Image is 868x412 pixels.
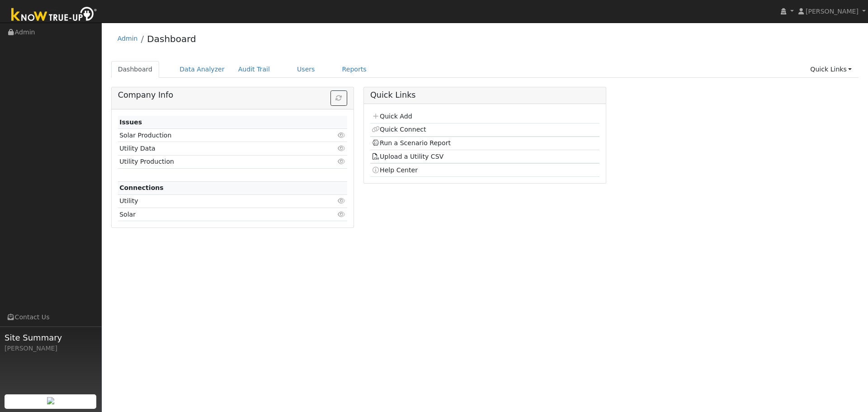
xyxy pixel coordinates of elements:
h5: Company Info [118,90,347,100]
span: [PERSON_NAME] [806,8,859,15]
a: Admin [118,35,138,42]
a: Run a Scenario Report [372,139,451,147]
i: Click to view [338,158,346,165]
div: [PERSON_NAME] [5,344,97,353]
i: Click to view [338,132,346,138]
a: Help Center [372,166,418,174]
a: Dashboard [147,33,196,44]
i: Click to view [338,211,346,218]
strong: Connections [119,184,164,191]
a: Upload a Utility CSV [372,153,443,160]
a: Audit Trail [231,61,277,78]
td: Utility Data [118,142,310,155]
i: Click to view [338,145,346,152]
h5: Quick Links [370,90,599,100]
a: Reports [335,61,373,78]
a: Quick Add [372,113,412,120]
a: Quick Connect [372,126,426,133]
a: Quick Links [803,61,859,78]
td: Solar Production [118,129,310,142]
td: Utility Production [118,155,310,168]
img: Know True-Up [7,5,102,25]
td: Utility [118,194,310,208]
img: retrieve [47,397,54,404]
strong: Issues [119,118,142,126]
a: Users [290,61,322,78]
i: Click to view [338,198,346,204]
a: Dashboard [111,61,160,78]
span: Site Summary [5,331,97,344]
a: Data Analyzer [173,61,231,78]
td: Solar [118,208,310,221]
